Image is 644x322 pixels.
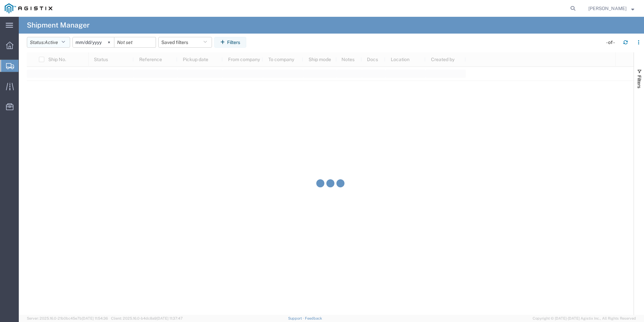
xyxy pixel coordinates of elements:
[606,39,618,46] div: - of -
[157,316,183,320] span: [DATE] 11:37:47
[73,37,114,47] input: Not set
[45,40,58,45] span: Active
[27,316,108,320] span: Server: 2025.16.0-21b0bc45e7b
[82,316,108,320] span: [DATE] 11:54:36
[158,37,212,48] button: Saved filters
[588,5,627,12] span: Tanner Gill
[305,316,322,320] a: Feedback
[533,316,636,321] span: Copyright © [DATE]-[DATE] Agistix Inc., All Rights Reserved
[637,75,642,88] span: Filters
[214,37,246,48] button: Filters
[5,3,52,13] img: logo
[588,4,635,12] button: [PERSON_NAME]
[114,37,156,47] input: Not set
[288,316,305,320] a: Support
[27,37,70,48] button: Status:Active
[111,316,183,320] span: Client: 2025.16.0-b4dc8a9
[27,17,90,34] h4: Shipment Manager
